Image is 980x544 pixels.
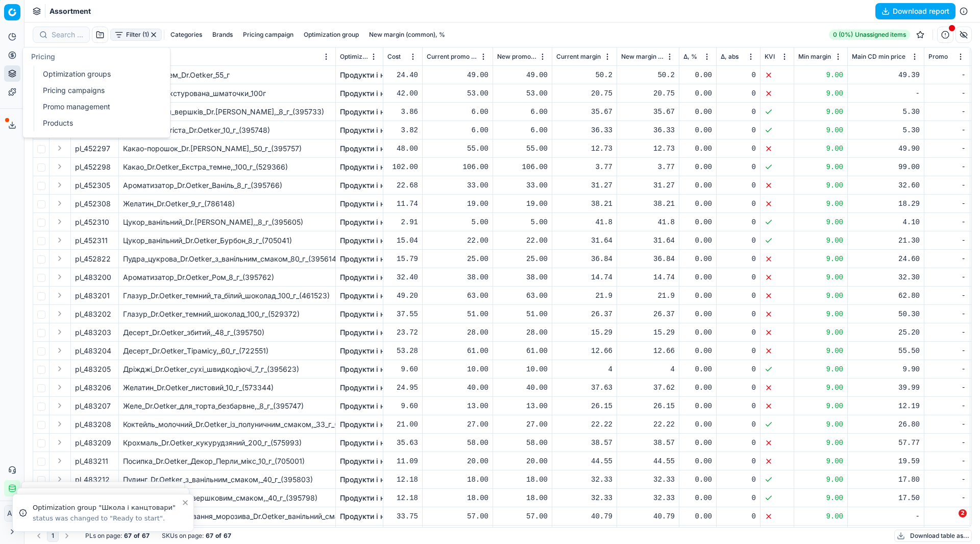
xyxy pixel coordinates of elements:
div: - [928,383,966,393]
a: Продукти і напої [340,70,399,80]
div: 51.00 [427,309,488,319]
div: 9.00 [798,364,843,374]
div: 6.00 [497,107,548,117]
a: Products [39,116,158,130]
div: 19.00 [497,199,548,209]
div: 0 [721,88,756,99]
div: 0.00 [683,70,712,80]
div: 12.66 [556,346,612,356]
div: 9.00 [798,107,843,117]
div: 0.00 [683,309,712,319]
div: 38.00 [427,272,488,282]
a: Продукти і напої [340,327,399,338]
div: 32.40 [387,272,418,282]
div: 50.2 [621,70,675,80]
div: Заварний_крем_Dr.Oetker_55_г [123,70,331,80]
a: Продукти і напої [340,346,399,356]
div: Ароматизатор_Dr.Oetker_Ваніль_8_г_(395766) [123,180,331,191]
div: - [928,364,966,374]
span: New promo price [497,53,537,61]
div: 106.00 [497,162,548,172]
div: 33.00 [497,180,548,191]
button: New margin (common), % [365,29,449,41]
a: Продукти і напої [340,419,399,430]
button: Expand [54,363,66,375]
div: 55.00 [427,144,488,154]
div: Пудра_цукрова_Dr.Oetker_з_ванільним_смаком_80_г_(395614) [123,254,331,264]
div: 0.00 [683,180,712,191]
span: pl_483205 [75,364,111,374]
div: 19.00 [427,199,488,209]
a: Pricing campaigns [39,83,158,98]
div: 0 [721,364,756,374]
div: 51.00 [497,309,548,319]
div: 31.27 [621,180,675,191]
span: Δ, abs [721,53,739,61]
div: 102.00 [387,162,418,172]
div: - [928,199,966,209]
div: Глазур_Dr.Oetker_темний_шоколад_100_г_(529372) [123,309,331,319]
div: 0 [721,217,756,227]
div: 9.00 [798,383,843,393]
div: 21.9 [556,291,612,301]
strong: 67 [206,532,213,540]
span: pl_483202 [75,309,111,319]
div: - [928,235,966,246]
div: 41.8 [621,217,675,227]
span: KVI [765,53,775,61]
div: 21.9 [621,291,675,301]
a: Продукти і напої [340,254,399,264]
div: 35.67 [621,107,675,117]
button: Close toast [179,496,191,509]
div: 0.00 [683,217,712,227]
div: 25.00 [497,254,548,264]
a: Продукти і напої [340,291,399,301]
div: 9.00 [798,327,843,338]
div: Какао-порошок_Dr.[PERSON_NAME],_50_г_(395757) [123,144,331,154]
span: pl_452822 [75,254,111,264]
div: 55.00 [497,144,548,154]
div: 25.00 [427,254,488,264]
div: 10.00 [497,364,548,374]
span: Optimization group [340,53,369,61]
div: Желатин_Dr.Oetker_листовий_10_г_(573344) [123,383,331,393]
span: Current promo price [427,53,478,61]
div: 48.00 [387,144,418,154]
a: Продукти і напої [340,144,399,154]
div: 0.00 [683,272,712,282]
div: 99.00 [852,162,920,172]
div: 9.00 [798,125,843,135]
span: 2 [959,509,967,517]
div: 0 [721,327,756,338]
a: Продукти і напої [340,438,399,448]
div: 63.00 [427,291,488,301]
div: 23.72 [387,327,418,338]
div: Соя_Inedit_текстурована_шматочки_100г [123,88,331,99]
div: - [852,88,920,99]
div: 9.00 [798,346,843,356]
div: 9.00 [798,254,843,264]
div: 9.00 [798,70,843,80]
a: Продукти і напої [340,401,399,411]
span: Promo [928,53,948,61]
div: 42.00 [387,88,418,99]
div: 15.79 [387,254,418,264]
div: 36.33 [621,125,675,135]
div: - [928,70,966,80]
div: - [928,327,966,338]
div: 24.60 [852,254,920,264]
div: 6.00 [427,125,488,135]
a: Продукти і напої [340,88,399,99]
div: 2.91 [387,217,418,227]
div: 0.00 [683,364,712,374]
div: 33.00 [427,180,488,191]
span: pl_483201 [75,291,110,301]
div: 0 [721,125,756,135]
span: pl_452310 [75,217,109,227]
div: 5.00 [427,217,488,227]
button: Brands [208,29,237,41]
div: 0.00 [683,254,712,264]
div: 0 [721,346,756,356]
span: pl_452297 [75,144,110,154]
div: 0.00 [683,346,712,356]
